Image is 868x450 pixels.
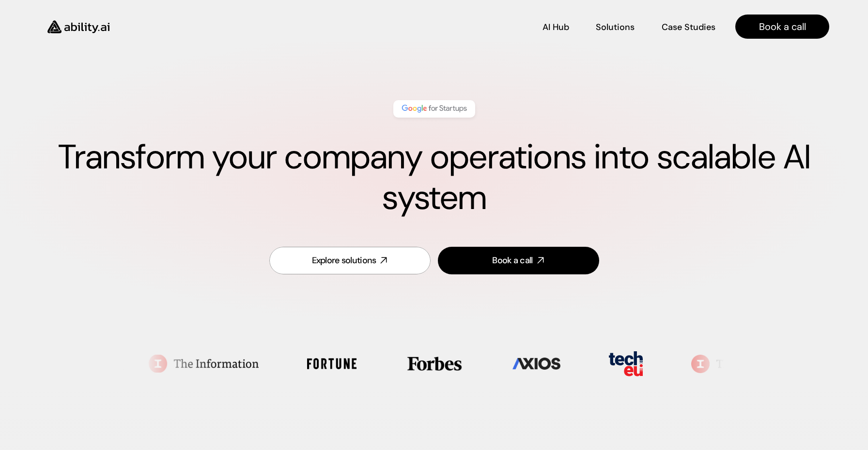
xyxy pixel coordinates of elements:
[542,18,569,35] a: AI Hub
[492,255,532,267] div: Book a call
[312,255,376,267] div: Explore solutions
[269,247,431,274] a: Explore solutions
[759,20,806,33] p: Book a call
[662,21,715,33] p: Case Studies
[39,137,829,218] h1: Transform your company operations into scalable AI system
[661,18,716,35] a: Case Studies
[438,247,599,274] a: Book a call
[123,15,829,39] nav: Main navigation
[542,21,569,33] p: AI Hub
[596,18,635,35] a: Solutions
[735,15,829,39] a: Book a call
[596,21,635,33] p: Solutions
